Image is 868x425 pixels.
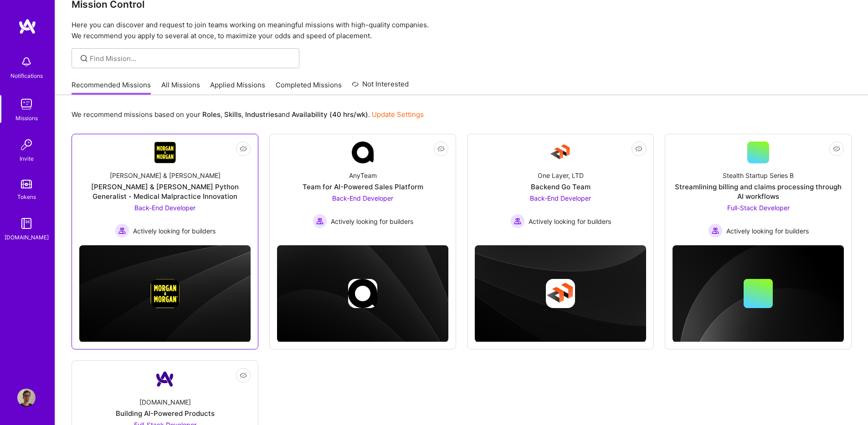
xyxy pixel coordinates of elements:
i: icon EyeClosed [635,145,642,152]
i: icon EyeClosed [240,145,247,152]
img: tokens [21,180,32,188]
div: Team for AI-Powered Sales Platform [303,182,423,192]
div: Backend Go Team [531,182,591,192]
a: Not Interested [352,79,409,95]
img: teamwork [17,95,36,113]
img: logo [18,18,36,35]
span: Back-End Developer [530,194,591,202]
div: Notifications [10,71,43,81]
div: [PERSON_NAME] & [PERSON_NAME] Python Generalist - Medical Malpractice Innovation [79,182,251,201]
b: Roles [202,110,221,119]
i: icon SearchGrey [79,53,89,64]
img: Actively looking for builders [313,214,327,228]
img: cover [277,245,448,342]
img: bell [17,53,36,71]
img: cover [673,245,844,342]
img: cover [475,245,646,342]
b: Skills [224,110,241,119]
img: Company Logo [352,142,374,163]
div: [DOMAIN_NAME] [5,233,49,242]
span: Actively looking for builders [133,226,216,236]
span: Actively looking for builders [726,226,809,236]
img: Company logo [546,279,575,308]
div: [DOMAIN_NAME] [139,397,191,407]
div: Stealth Startup Series B [723,171,794,180]
img: guide book [17,214,36,233]
img: Company Logo [154,368,176,390]
p: Here you can discover and request to join teams working on meaningful missions with high-quality ... [72,20,852,41]
img: Company logo [150,279,180,308]
span: Actively looking for builders [331,217,413,226]
i: icon EyeClosed [437,145,445,152]
img: User Avatar [17,389,36,407]
input: Find Mission... [90,54,293,63]
b: Availability (40 hrs/wk) [292,110,368,119]
b: Industries [245,110,278,119]
a: Update Settings [372,110,424,119]
img: Actively looking for builders [510,214,525,228]
span: Back-End Developer [134,204,195,212]
i: icon EyeClosed [240,372,247,379]
div: AnyTeam [349,171,377,180]
img: Actively looking for builders [115,223,129,238]
p: We recommend missions based on your , , and . [72,110,424,119]
span: Full-Stack Developer [727,204,790,212]
a: Completed Missions [276,80,342,95]
div: Missions [15,113,38,123]
div: [PERSON_NAME] & [PERSON_NAME] [110,171,221,180]
span: Actively looking for builders [529,217,611,226]
i: icon EyeClosed [833,145,840,152]
a: All Missions [161,80,200,95]
img: cover [79,245,251,342]
img: Company Logo [154,142,176,163]
a: Recommended Missions [72,80,151,95]
div: Streamlining billing and claims processing through AI workflows [673,182,844,201]
img: Invite [17,136,36,154]
div: Tokens [17,192,36,202]
span: Back-End Developer [332,194,393,202]
div: Building AI-Powered Products [116,409,215,418]
div: One Layer, LTD [538,171,584,180]
img: Company logo [348,279,377,308]
img: Company Logo [550,142,571,163]
a: Applied Missions [210,80,265,95]
div: Invite [20,154,34,163]
img: Actively looking for builders [708,223,723,238]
